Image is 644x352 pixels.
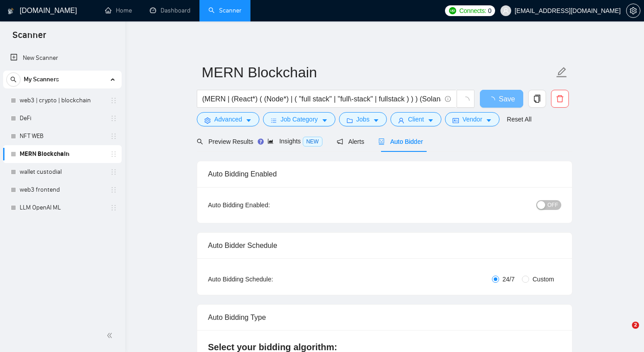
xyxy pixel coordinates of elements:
span: setting [204,117,211,124]
a: dashboardDashboard [150,7,191,14]
button: idcardVendorcaret-down [445,112,500,126]
div: Tooltip anchor [257,138,265,146]
span: info-circle [445,96,451,102]
span: Insights [267,138,322,145]
button: settingAdvancedcaret-down [197,112,259,126]
span: Custom [529,274,558,284]
input: Scanner name... [202,61,554,84]
a: New Scanner [10,49,114,67]
span: caret-down [246,117,252,124]
button: copy [528,90,546,108]
button: barsJob Categorycaret-down [263,112,335,126]
span: 0 [488,6,491,16]
span: Scanner [5,29,53,47]
span: robot [378,138,385,145]
a: setting [626,7,640,14]
span: caret-down [428,117,434,124]
span: OFF [547,200,558,210]
span: caret-down [486,117,492,124]
span: holder [110,168,117,176]
a: web3 frontend [20,181,105,199]
span: 24/7 [499,274,518,284]
li: My Scanners [3,71,122,217]
span: Client [408,114,424,124]
button: userClientcaret-down [390,112,441,126]
span: caret-down [373,117,379,124]
span: holder [110,186,117,193]
div: Auto Bidder Schedule [208,233,561,258]
button: delete [551,90,569,108]
a: wallet custodial [20,163,105,181]
a: Reset All [507,114,531,124]
a: homeHome [105,7,132,14]
span: bars [271,117,277,124]
span: area-chart [267,138,274,144]
span: Preview Results [197,138,253,145]
span: My Scanners [24,71,59,88]
div: Auto Bidding Enabled [208,161,561,187]
img: upwork-logo.png [449,7,456,14]
span: loading [462,96,470,105]
span: holder [110,151,117,158]
span: search [7,76,20,83]
span: edit [556,67,568,78]
span: notification [337,138,343,145]
span: loading [488,96,499,104]
button: Save [480,90,523,108]
span: Save [499,93,515,105]
span: Alerts [337,138,364,145]
span: Jobs [356,114,370,124]
a: NFT WEB [20,127,105,145]
button: folderJobscaret-down [339,112,387,126]
span: copy [529,95,546,103]
span: holder [110,204,117,211]
div: Auto Bidding Schedule: [208,274,326,284]
span: Advanced [214,114,242,124]
iframe: Intercom live chat [614,322,635,343]
li: New Scanner [3,49,122,67]
span: Vendor [462,114,482,124]
span: holder [110,133,117,140]
span: NEW [303,137,322,147]
span: caret-down [322,117,328,124]
input: Search Freelance Jobs... [202,93,441,105]
span: double-left [106,331,115,340]
a: LLM OpenAI ML [20,199,105,217]
div: Auto Bidding Enabled: [208,200,326,210]
a: DeFi [20,109,105,127]
span: holder [110,97,117,104]
button: setting [626,4,640,18]
span: holder [110,115,117,122]
img: logo [8,4,14,18]
span: Auto Bidder [378,138,423,145]
span: folder [347,117,353,124]
a: web3 | crypto | blockchain [20,92,105,109]
span: user [398,117,404,124]
div: Auto Bidding Type [208,305,561,330]
span: Connects: [459,6,486,16]
span: idcard [453,117,459,124]
button: search [6,72,21,87]
span: 2 [632,322,639,329]
a: searchScanner [208,7,241,14]
span: Job Category [280,114,318,124]
span: user [503,8,509,14]
span: search [197,138,203,145]
a: MERN Blockchain [20,145,105,163]
span: delete [551,95,568,103]
span: setting [627,7,640,14]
